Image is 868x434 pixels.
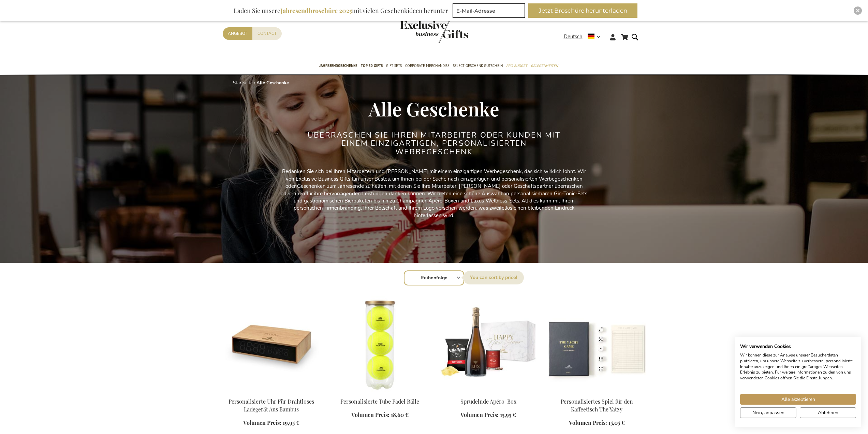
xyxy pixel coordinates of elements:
span: 18,60 € [391,411,409,418]
img: Sparkling Apero Box [440,296,537,392]
div: Deutsch [564,33,605,41]
span: Volumen Preis: [243,419,281,426]
a: Personalisierte Uhr Für Drahtloses Ladegerät Aus Bambus [229,398,314,413]
strong: Alle Geschenke [256,80,289,86]
a: Contact [252,27,282,40]
a: Volumen Preis: 19,95 € [243,419,299,427]
p: Wir können diese zur Analyse unserer Besucherdaten platzieren, um unsere Webseite zu verbessern, ... [740,352,856,381]
a: Sprudelnde Apéro-Box [460,398,516,405]
span: Volumen Preis: [351,411,389,418]
div: Close [854,6,862,15]
span: Volumen Preis: [569,419,607,426]
a: Personalised Tube Of Padel Balls [331,389,429,396]
a: store logo [400,20,434,43]
span: Volumen Preis: [460,411,499,418]
a: Personalisierte Tube Padel Bälle [340,398,419,405]
a: Angebot [223,27,252,40]
span: 15,05 € [608,419,625,426]
a: Startseite [233,80,253,86]
img: Personalised Tube Of Padel Balls [331,296,429,392]
span: Corporate Merchandise [405,62,450,69]
span: 19,95 € [283,419,299,426]
img: Personalisierte Uhr Für Drahtloses Ladegerät Aus Bambus [223,296,320,392]
a: Volumen Preis: 18,60 € [351,411,409,419]
button: cookie Einstellungen anpassen [740,407,796,418]
span: Gelegenheiten [531,62,558,69]
span: Pro Budget [506,62,527,69]
img: Exclusive Business gifts logo [400,20,468,43]
form: marketing offers and promotions [453,3,527,20]
a: Personalisierte Uhr Für Drahtloses Ladegerät Aus Bambus [223,389,320,396]
a: Sparkling Apero Box [440,389,537,396]
button: Akzeptieren Sie alle cookies [740,394,856,405]
span: 15,95 € [500,411,516,418]
a: The Yatzy Coffee Table Game [548,389,646,396]
span: Alle akzeptieren [781,396,815,403]
p: Bedanken Sie sich bei Ihren Mitarbeitern und [PERSON_NAME] mit einem einzigartigen Werbegeschenk,... [281,168,588,219]
img: The Yatzy Coffee Table Game [548,296,646,392]
h2: ÜBERRASCHEN SIE IHREN MITARBEITER ODER KUNDEN MIT EINEM EINZIGARTIGEN, PERSONALISIERTEN WERBEGESC... [306,131,562,156]
span: Alle Geschenke [369,96,499,121]
a: Personalisiertes Spiel für den Kaffeetisch The Yatzy [561,398,633,413]
a: Volumen Preis: 15,95 € [460,411,516,419]
span: Nein, anpassen [752,409,784,416]
span: Gift Sets [386,62,402,69]
span: Deutsch [564,33,583,41]
b: Jahresendbroschüre 2025 [280,6,352,15]
span: Ablehnen [818,409,838,416]
div: Laden Sie unsere mit vielen Geschenkideen herunter [231,3,451,18]
span: TOP 50 Gifts [361,62,383,69]
input: E-Mail-Adresse [453,3,525,18]
img: Close [856,9,860,13]
label: Sortieren nach [463,271,524,284]
span: Jahresendgeschenke [319,62,357,69]
button: Jetzt Broschüre herunterladen [528,3,637,18]
h2: Wir verwenden Cookies [740,344,856,350]
a: Volumen Preis: 15,05 € [569,419,625,427]
button: Alle verweigern cookies [800,407,856,418]
span: Select Geschenk Gutschein [453,62,503,69]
